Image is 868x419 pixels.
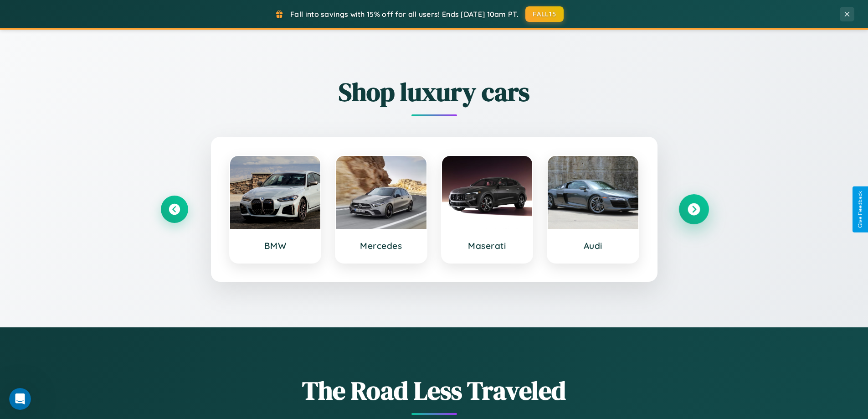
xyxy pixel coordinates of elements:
[161,74,708,109] h2: Shop luxury cars
[557,240,629,251] h3: Audi
[525,6,564,22] button: FALL15
[239,240,312,251] h3: BMW
[345,240,417,251] h3: Mercedes
[451,240,524,251] h3: Maserati
[9,388,31,410] iframe: Intercom live chat
[290,10,519,19] span: Fall into savings with 15% off for all users! Ends [DATE] 10am PT.
[161,373,708,408] h1: The Road Less Traveled
[857,191,863,228] div: Give Feedback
